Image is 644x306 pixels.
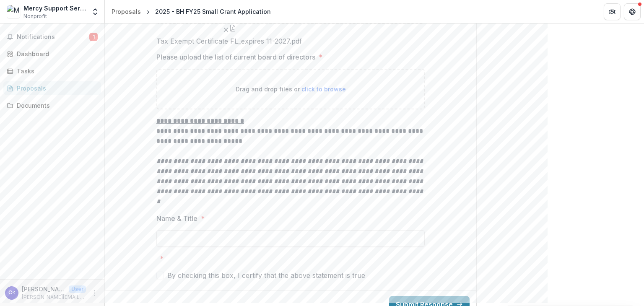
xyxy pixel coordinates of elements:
[17,101,94,110] div: Documents
[89,33,98,41] span: 1
[3,30,101,44] button: Notifications1
[156,24,302,45] div: Remove FileTax Exempt Certificate FL_expires 11-2027.pdf
[69,285,86,293] p: User
[89,3,101,20] button: Open entity switcher
[22,285,65,293] p: [PERSON_NAME] <[PERSON_NAME][EMAIL_ADDRESS][DOMAIN_NAME]>
[223,24,229,34] button: Remove File
[17,84,94,93] div: Proposals
[604,3,621,20] button: Partners
[23,4,86,13] div: Mercy Support Services
[236,85,346,93] p: Drag and drop files or
[167,270,365,280] span: By checking this box, I certify that the above statement is true
[23,13,47,20] span: Nonprofit
[17,34,89,41] span: Notifications
[3,99,101,112] a: Documents
[624,3,641,20] button: Get Help
[156,52,315,62] p: Please upload the list of current board of directors
[3,64,101,78] a: Tasks
[156,37,302,45] span: Tax Exempt Certificate FL_expires 11-2027.pdf
[155,7,271,16] div: 2025 - BH FY25 Small Grant Application
[17,49,94,58] div: Dashboard
[108,5,274,18] nav: breadcrumb
[22,293,86,301] p: [PERSON_NAME][EMAIL_ADDRESS][DOMAIN_NAME]
[8,290,16,296] div: Carmen Queen <carmen@mssclay.org>
[112,7,141,16] div: Proposals
[17,67,94,75] div: Tasks
[7,5,20,18] img: Mercy Support Services
[3,47,101,61] a: Dashboard
[3,81,101,95] a: Proposals
[156,213,197,223] p: Name & Title
[108,5,144,18] a: Proposals
[301,86,346,93] span: click to browse
[89,288,99,298] button: More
